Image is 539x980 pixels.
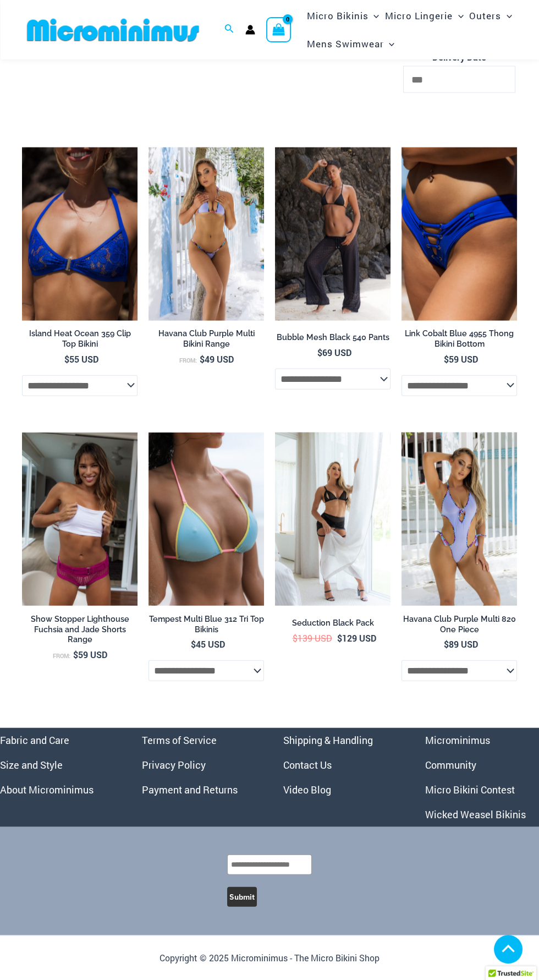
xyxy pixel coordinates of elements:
bdi: 45 USD [191,638,225,650]
nav: Menu [142,728,256,802]
a: Contact Us [283,758,332,771]
a: Micro Bikini Contest [425,783,515,796]
bdi: 49 USD [200,353,234,365]
span: $ [73,649,78,660]
a: Lighthouse Fuchsia 516 Shorts 04Lighthouse Jade 516 Shorts 05Lighthouse Jade 516 Shorts 05 [22,432,137,606]
span: Menu Toggle [383,30,394,58]
img: Seduction Black 1034 Bra 6034 Bottom 5019 skirt 11 [275,432,391,606]
span: $ [317,347,322,358]
a: Havana Club Purple Multi 820 One Piece 01Havana Club Purple Multi 820 One Piece 03Havana Club Pur... [402,432,517,606]
a: Havana Club Purple Multi 312 Top 451 Bottom 03Havana Club Purple Multi 312 Top 451 Bottom 01Havan... [148,147,264,321]
nav: Menu [283,728,398,802]
img: Bubble Mesh Black 540 Pants 01 [275,147,391,321]
a: Video Blog [283,783,331,796]
a: Seduction Black 1034 Bra 6034 Bottom 5019 skirt 11Seduction Black 1034 Bra 6034 Bottom 5019 skirt... [275,432,391,606]
a: Seduction Black Pack [275,618,391,632]
a: Micro LingerieMenu ToggleMenu Toggle [382,2,466,30]
a: Link Cobalt Blue 4955 Bottom 02Link Cobalt Blue 4955 Bottom 03Link Cobalt Blue 4955 Bottom 03 [402,147,517,321]
span: From: [53,652,70,660]
h2: Island Heat Ocean 359 Clip Top Bikini [22,329,137,349]
a: Island Heat Ocean 359 Clip Top Bikini [22,329,137,353]
span: Menu Toggle [453,2,464,30]
h2: Seduction Black Pack [275,618,391,628]
bdi: 59 USD [444,353,478,365]
h2: Bubble Mesh Black 540 Pants [275,332,391,343]
img: MM SHOP LOGO FLAT [23,18,204,42]
span: $ [191,638,196,650]
a: Tempest Multi Blue 312 Tri Top Bikinis [148,614,264,639]
span: $ [444,353,449,365]
span: $ [293,632,298,644]
h2: Link Cobalt Blue 4955 Thong Bikini Bottom [402,329,517,349]
a: Show Stopper Lighthouse Fuchsia and Jade Shorts Range [22,614,137,649]
h2: Tempest Multi Blue 312 Tri Top Bikinis [148,614,264,634]
span: $ [64,353,69,365]
span: Menu Toggle [368,2,379,30]
bdi: 59 USD [73,649,107,660]
a: Shipping & Handling [283,733,373,747]
img: Havana Club Purple Multi 312 Top 451 Bottom 03 [148,147,264,321]
bdi: 139 USD [293,632,332,644]
bdi: 89 USD [444,638,478,650]
a: Payment and Returns [142,783,238,796]
bdi: 69 USD [317,347,351,358]
a: Bubble Mesh Black 540 Pants 01Bubble Mesh Black 540 Pants 03Bubble Mesh Black 540 Pants 03 [275,147,391,321]
span: From: [179,357,197,364]
aside: Footer Widget 2 [142,728,256,802]
span: $ [200,353,205,365]
h2: Havana Club Purple Multi Bikini Range [148,329,264,349]
a: Havana Club Purple Multi Bikini Range [148,329,264,353]
img: Island Heat Ocean 359 Top 01 [22,147,137,321]
img: Lighthouse Fuchsia 516 Shorts 04 [22,432,137,606]
a: Bubble Mesh Black 540 Pants [275,332,391,347]
aside: Footer Widget 3 [283,728,398,802]
button: Submit [227,887,257,907]
a: Havana Club Purple Multi 820 One Piece [402,614,517,639]
a: Micro BikinisMenu ToggleMenu Toggle [304,2,382,30]
img: Tempest Multi Blue 312 Top 01 [148,432,264,606]
bdi: 55 USD [64,353,98,365]
span: $ [444,638,449,650]
a: Terms of Service [142,733,217,747]
span: Mens Swimwear [306,30,383,58]
span: Outers [469,2,501,30]
a: View Shopping Cart, empty [266,17,291,42]
a: Link Cobalt Blue 4955 Thong Bikini Bottom [402,329,517,353]
a: Island Heat Ocean 359 Top 01Island Heat Ocean 359 Top 03Island Heat Ocean 359 Top 03 [22,147,137,321]
a: OutersMenu ToggleMenu Toggle [466,2,515,30]
span: $ [337,632,342,644]
a: Privacy Policy [142,758,206,771]
img: Havana Club Purple Multi 820 One Piece 01 [402,432,517,606]
span: Menu Toggle [501,2,512,30]
span: Micro Lingerie [385,2,453,30]
a: Search icon link [224,23,234,37]
h2: Havana Club Purple Multi 820 One Piece [402,614,517,634]
span: Micro Bikinis [306,2,368,30]
a: Tempest Multi Blue 312 Top 01Tempest Multi Blue 312 Top 456 Bottom 05Tempest Multi Blue 312 Top 4... [148,432,264,606]
h2: Show Stopper Lighthouse Fuchsia and Jade Shorts Range [22,614,137,645]
a: Account icon link [245,25,255,35]
a: Microminimus Community [425,733,490,771]
a: Mens SwimwearMenu ToggleMenu Toggle [304,30,397,58]
a: Wicked Weasel Bikinis [425,808,526,821]
img: Link Cobalt Blue 4955 Bottom 02 [402,147,517,321]
bdi: 129 USD [337,632,376,644]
